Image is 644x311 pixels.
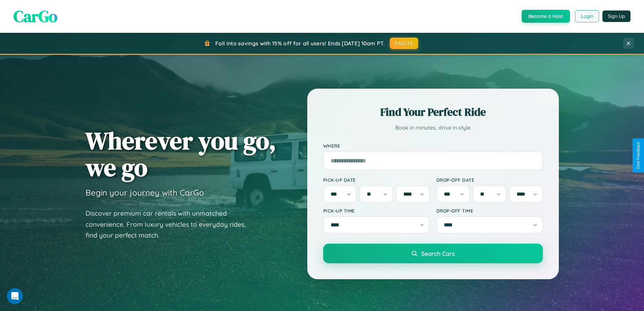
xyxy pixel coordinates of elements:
label: Drop-off Time [436,208,543,214]
span: Search Cars [421,250,455,257]
p: Discover premium car rentals with unmatched convenience. From luxury vehicles to everyday rides, ... [86,208,255,241]
label: Where [323,143,543,149]
button: Search Cars [323,244,543,263]
button: FALL15 [390,38,418,49]
button: Login [575,10,599,22]
h3: Begin your journey with CarGo [86,187,204,198]
label: Pick-up Date [323,177,430,183]
button: Become a Host [522,10,570,23]
h1: Wherever you go, we go [86,127,276,181]
label: Drop-off Date [436,177,543,183]
iframe: Intercom live chat [7,288,23,304]
span: Fall into savings with 15% off for all users! Ends [DATE] 10am PT. [215,40,385,47]
label: Pick-up Time [323,208,430,214]
button: Sign Up [602,10,630,22]
div: Give Feedback [636,142,641,169]
span: CarGo [14,5,57,27]
p: Book in minutes, drive in style [323,123,543,133]
h2: Find Your Perfect Ride [323,105,543,119]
